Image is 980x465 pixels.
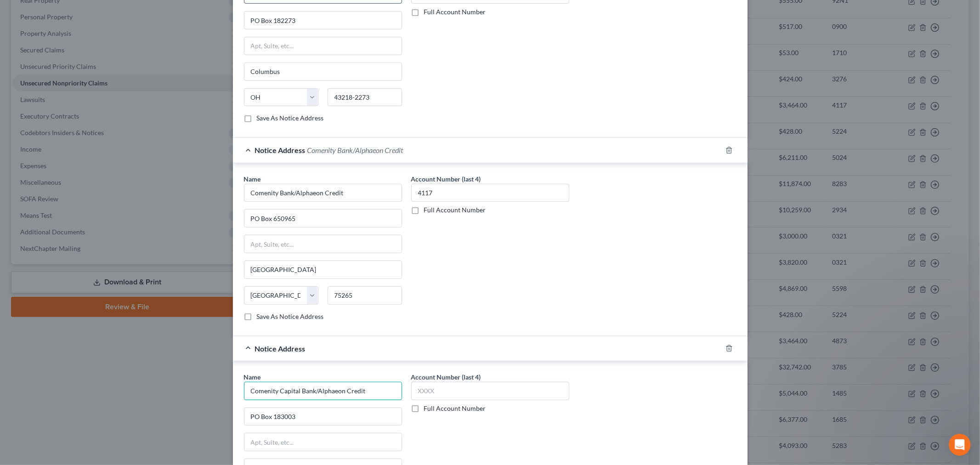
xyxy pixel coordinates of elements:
[244,63,402,80] input: Enter city...
[424,205,486,215] label: Full Account Number
[244,382,402,400] input: Search by name...
[244,433,402,451] input: Apt, Suite, etc...
[411,174,481,184] label: Account Number (last 4)
[328,88,402,107] input: Enter zip..
[244,408,402,425] input: Enter address...
[244,210,402,227] input: Enter address...
[424,7,486,17] label: Full Account Number
[257,312,324,321] label: Save As Notice Address
[949,434,971,456] iframe: Intercom live chat
[244,11,402,29] input: Enter address...
[244,261,402,278] input: Enter city...
[424,404,486,413] label: Full Account Number
[411,372,481,382] label: Account Number (last 4)
[307,146,403,154] span: Comenity Bank/Alphaeon Credit
[244,184,402,202] input: Search by name...
[411,382,569,400] input: XXXX
[255,146,306,154] span: Notice Address
[257,113,324,123] label: Save As Notice Address
[244,373,261,381] span: Name
[255,344,306,353] span: Notice Address
[328,286,402,305] input: Enter zip..
[244,175,261,183] span: Name
[244,235,402,253] input: Apt, Suite, etc...
[244,37,402,55] input: Apt, Suite, etc...
[411,184,569,202] input: XXXX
